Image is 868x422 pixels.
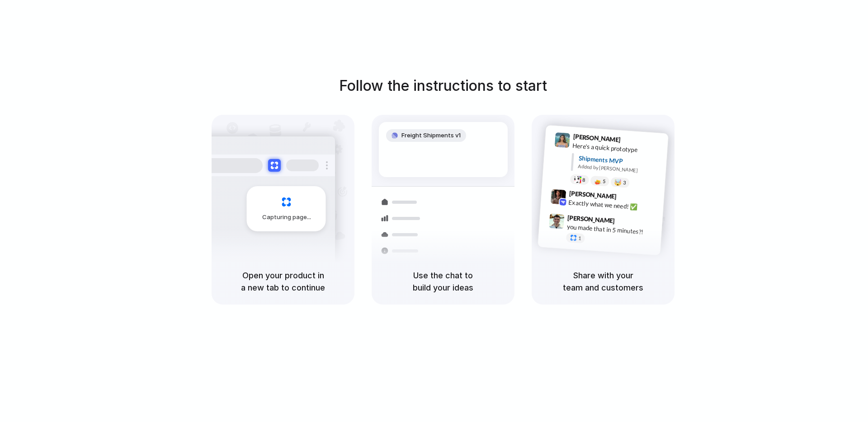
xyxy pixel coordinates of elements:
[566,222,657,238] div: you made that in 5 minutes?!
[262,213,312,222] span: Capturing page
[619,193,638,204] span: 9:42 AM
[618,217,636,228] span: 9:47 AM
[568,198,659,213] div: Exactly what we need! ✅
[542,269,664,294] h5: Share with your team and customers
[382,269,504,294] h5: Use the chat to build your ideas
[401,131,461,140] span: Freight Shipments v1
[573,131,621,145] span: [PERSON_NAME]
[614,179,622,186] div: 🤯
[578,154,662,169] div: Shipments MVP
[569,188,617,202] span: [PERSON_NAME]
[567,213,615,226] span: [PERSON_NAME]
[572,141,663,156] div: Here's a quick prototype
[339,75,547,97] h1: Follow the instructions to start
[578,236,581,241] span: 1
[623,136,642,147] span: 9:41 AM
[582,178,585,183] span: 8
[623,180,626,185] span: 3
[578,163,661,176] div: Added by [PERSON_NAME]
[222,269,344,294] h5: Open your product in a new tab to continue
[603,179,606,184] span: 5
